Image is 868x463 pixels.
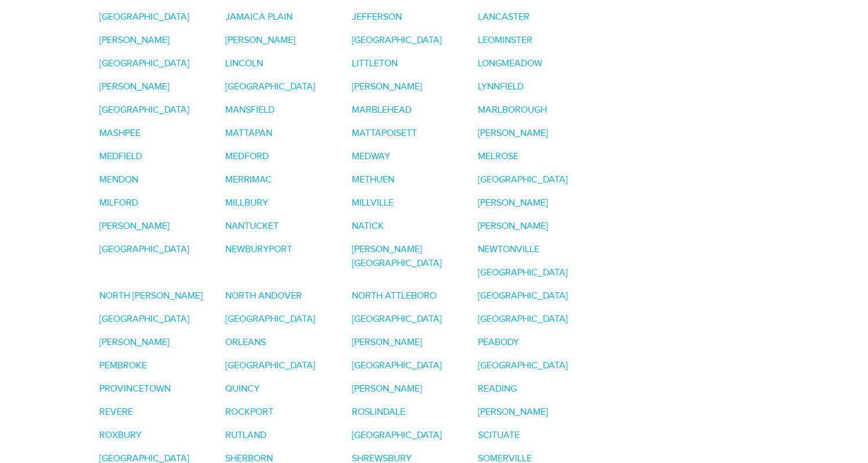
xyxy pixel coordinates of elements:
a: NORTH ANDOVER [225,290,302,302]
a: [GEOGRAPHIC_DATA] [99,244,189,255]
a: [GEOGRAPHIC_DATA] [225,314,315,325]
a: [GEOGRAPHIC_DATA] [99,58,189,69]
a: MELROSE [478,151,518,162]
a: QUINCY [225,383,260,394]
a: [PERSON_NAME] [352,383,422,394]
a: NEWTONVILLE [478,244,539,255]
a: ORLEANS [225,337,266,348]
a: [PERSON_NAME] [352,337,422,348]
a: [PERSON_NAME] [99,221,170,232]
a: MARLBOROUGH [478,105,547,116]
a: [PERSON_NAME] [478,221,548,232]
a: MEDFORD [225,151,269,162]
a: [GEOGRAPHIC_DATA] [225,81,315,92]
a: PEABODY [478,337,519,348]
a: [PERSON_NAME] [478,407,548,418]
a: [PERSON_NAME] [99,81,170,92]
a: ROXBURY [99,430,142,441]
a: [GEOGRAPHIC_DATA] [478,174,568,185]
a: JEFFERSON [352,12,402,23]
a: LITTLETON [352,58,398,69]
a: [GEOGRAPHIC_DATA] [352,430,442,441]
a: [GEOGRAPHIC_DATA] [225,360,315,371]
a: MARBLEHEAD [352,105,412,116]
a: NATICK [352,221,384,232]
a: [GEOGRAPHIC_DATA] [352,35,442,46]
a: [PERSON_NAME] [352,81,422,92]
a: REVERE [99,407,133,418]
a: MERRIMAC [225,174,272,185]
a: LONGMEADOW [478,58,542,69]
a: READING [478,383,517,394]
a: [PERSON_NAME] [478,198,548,209]
a: [GEOGRAPHIC_DATA] [478,290,568,302]
a: [GEOGRAPHIC_DATA] [99,12,189,23]
a: [GEOGRAPHIC_DATA] [99,105,189,116]
a: MILFORD [99,198,138,209]
a: JAMAICA PLAIN [225,12,293,23]
a: MILLVILLE [352,198,394,209]
a: [PERSON_NAME] [478,128,548,139]
a: [GEOGRAPHIC_DATA] [478,267,568,278]
a: RUTLAND [225,430,266,441]
a: [PERSON_NAME] [99,337,170,348]
a: MEDFIELD [99,151,142,162]
a: NANTUCKET [225,221,279,232]
a: LANCASTER [478,12,530,23]
a: MATTAPOISETT [352,128,417,139]
a: NEWBURYPORT [225,244,292,255]
a: [GEOGRAPHIC_DATA] [478,360,568,371]
a: [GEOGRAPHIC_DATA] [99,314,189,325]
a: ROSLINDALE [352,407,405,418]
a: [GEOGRAPHIC_DATA] [352,314,442,325]
a: SCITUATE [478,430,520,441]
a: NORTH [PERSON_NAME] [99,290,203,302]
a: [GEOGRAPHIC_DATA] [352,360,442,371]
a: [PERSON_NAME] [99,35,170,46]
a: NORTH ATTLEBORO [352,290,437,302]
a: MEDWAY [352,151,390,162]
a: METHUEN [352,174,394,185]
a: PROVINCETOWN [99,383,171,394]
a: LYNNFIELD [478,81,524,92]
a: MANSFIELD [225,105,275,116]
a: MATTAPAN [225,128,272,139]
a: LINCOLN [225,58,263,69]
a: [GEOGRAPHIC_DATA] [478,314,568,325]
a: [PERSON_NAME][GEOGRAPHIC_DATA] [352,244,442,269]
a: [PERSON_NAME] [225,35,296,46]
a: PEMBROKE [99,360,147,371]
a: LEOMINSTER [478,35,532,46]
a: MENDON [99,174,138,185]
a: MASHPEE [99,128,141,139]
a: ROCKPORT [225,407,273,418]
a: MILLBURY [225,198,268,209]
